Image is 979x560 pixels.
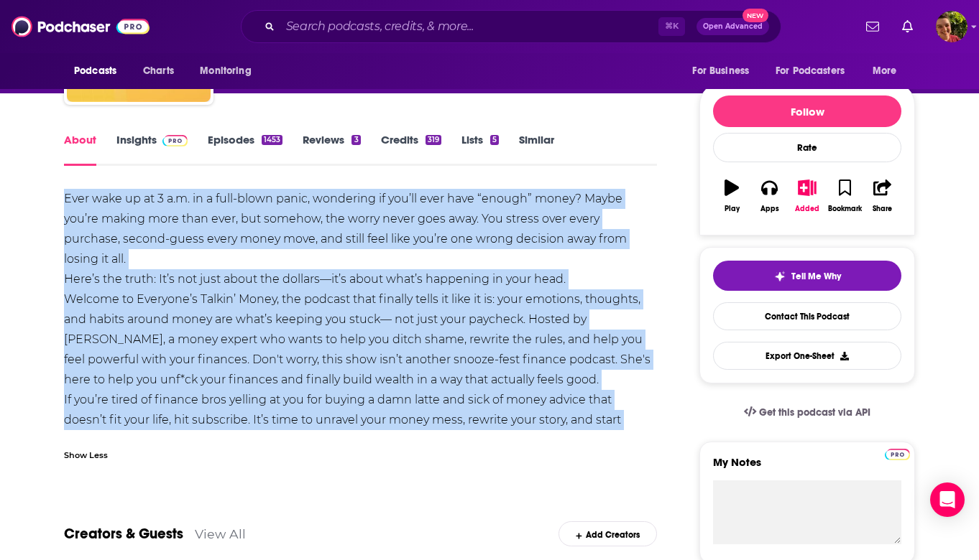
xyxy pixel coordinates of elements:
[896,14,919,39] a: Show notifications dropdown
[351,135,360,145] div: 3
[776,61,845,81] span: For Podcasters
[760,205,779,213] div: Apps
[12,13,150,40] img: Podchaser - Follow, Share and Rate Podcasts
[208,133,282,166] a: Episodes1453
[936,11,967,42] span: Logged in as Marz
[789,170,826,222] button: Added
[682,57,767,85] button: open menu
[280,15,658,38] input: Search podcasts, credits, & more...
[64,133,96,166] a: About
[713,261,901,291] button: tell me why sparkleTell Me Why
[74,61,116,81] span: Podcasts
[713,95,901,127] button: Follow
[64,189,657,450] div: Ever wake up at 3 a.m. in a full-blown panic, wondering if you’ll ever have “enough” money? Maybe...
[116,133,188,166] a: InsightsPodchaser Pro
[519,133,554,166] a: Similar
[795,205,819,213] div: Added
[195,526,246,541] a: View All
[863,57,915,85] button: open menu
[713,133,901,162] div: Rate
[873,61,897,81] span: More
[873,205,892,213] div: Share
[713,170,750,222] button: Play
[860,14,885,39] a: Show notifications dropdown
[303,133,360,166] a: Reviews3
[930,482,965,517] div: Open Intercom Messenger
[828,205,862,213] div: Bookmark
[190,57,270,85] button: open menu
[826,170,863,222] button: Bookmark
[791,271,841,282] span: Tell Me Why
[143,61,174,81] span: Charts
[559,521,657,546] div: Add Creators
[759,406,870,419] span: Get this podcast via API
[162,135,188,146] img: Podchaser Pro
[774,271,786,282] img: tell me why sparkle
[426,135,441,145] div: 319
[713,342,901,370] button: Export One-Sheet
[864,170,901,222] button: Share
[713,455,901,480] label: My Notes
[64,525,183,543] a: Creators & Guests
[658,17,685,36] span: ⌘ K
[750,170,788,222] button: Apps
[713,302,901,330] a: Contact This Podcast
[725,205,740,213] div: Play
[766,57,865,85] button: open menu
[936,11,967,42] img: User Profile
[703,23,763,30] span: Open Advanced
[490,135,499,145] div: 5
[732,395,882,430] a: Get this podcast via API
[200,61,251,81] span: Monitoring
[743,9,768,22] span: New
[885,447,910,460] a: Pro website
[241,10,781,43] div: Search podcasts, credits, & more...
[885,449,910,460] img: Podchaser Pro
[134,57,183,85] a: Charts
[64,57,135,85] button: open menu
[461,133,499,166] a: Lists5
[692,61,749,81] span: For Business
[697,18,769,35] button: Open AdvancedNew
[381,133,441,166] a: Credits319
[936,11,967,42] button: Show profile menu
[262,135,282,145] div: 1453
